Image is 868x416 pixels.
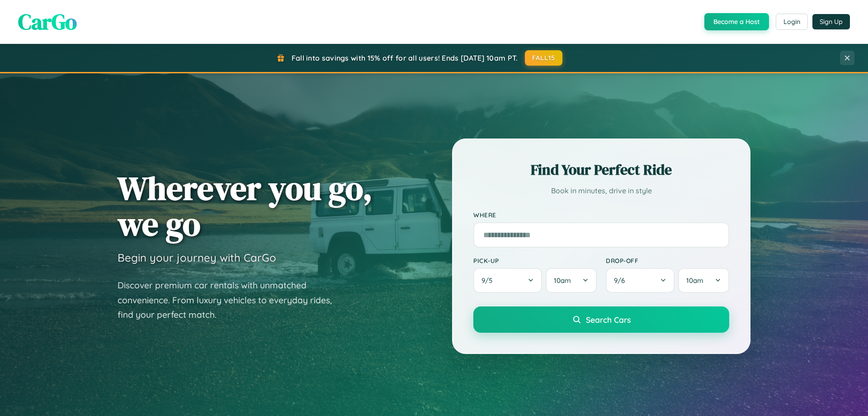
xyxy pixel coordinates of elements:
[481,276,497,285] span: 9 / 5
[473,160,729,180] h2: Find Your Perfect Ride
[776,14,808,30] button: Login
[118,278,344,322] p: Discover premium car rentals with unmatched convenience. From luxury vehicles to everyday rides, ...
[812,14,850,29] button: Sign Up
[118,251,276,264] h3: Begin your journey with CarGo
[586,315,631,325] span: Search Cars
[678,268,729,293] button: 10am
[554,276,571,285] span: 10am
[606,268,675,293] button: 9/6
[473,211,729,219] label: Where
[473,306,729,333] button: Search Cars
[473,257,597,264] label: Pick-up
[292,53,518,62] span: Fall into savings with 15% off for all users! Ends [DATE] 10am PT.
[614,276,629,285] span: 9 / 6
[473,184,729,197] p: Book in minutes, drive in style
[686,276,703,285] span: 10am
[546,268,597,293] button: 10am
[525,50,563,66] button: FALL15
[704,13,769,30] button: Become a Host
[606,257,729,264] label: Drop-off
[18,7,77,37] span: CarGo
[118,170,373,242] h1: Wherever you go, we go
[473,268,542,293] button: 9/5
